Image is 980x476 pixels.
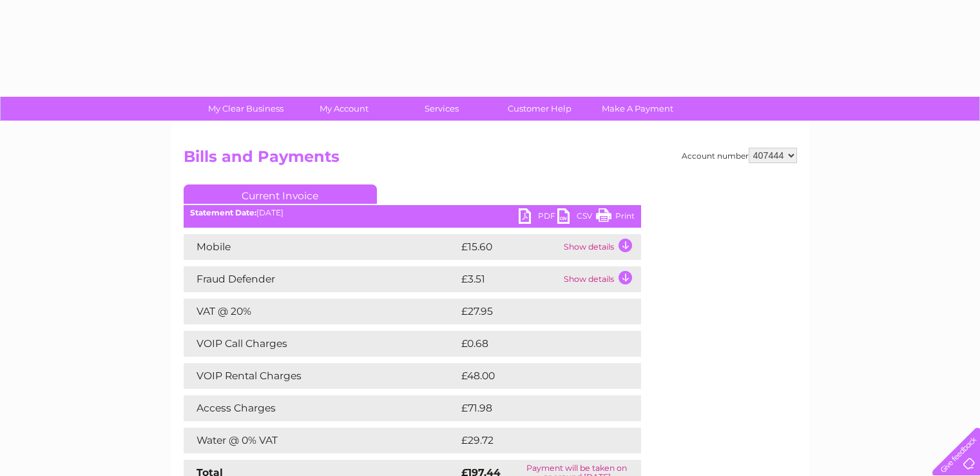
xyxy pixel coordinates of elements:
a: Print [596,208,635,227]
h2: Bills and Payments [184,148,797,172]
div: [DATE] [184,208,641,217]
a: Customer Help [486,97,593,121]
td: £0.68 [458,331,611,357]
td: Fraud Defender [184,266,458,292]
td: VOIP Rental Charges [184,363,458,389]
td: £48.00 [458,363,616,389]
a: PDF [519,208,557,227]
a: My Clear Business [193,97,299,121]
div: Account number [682,148,797,163]
td: VAT @ 20% [184,299,458,324]
td: Show details [561,234,641,260]
td: Access Charges [184,395,458,421]
a: Current Invoice [184,184,377,204]
td: Show details [561,266,641,292]
td: £71.98 [458,395,614,421]
td: £15.60 [458,234,561,260]
a: Services [389,97,495,121]
a: Make A Payment [584,97,691,121]
td: £27.95 [458,299,615,324]
a: My Account [291,97,397,121]
b: Statement Date: [190,208,256,217]
td: Mobile [184,234,458,260]
a: CSV [557,208,596,227]
td: VOIP Call Charges [184,331,458,357]
td: £3.51 [458,266,561,292]
td: £29.72 [458,428,615,453]
td: Water @ 0% VAT [184,428,458,453]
